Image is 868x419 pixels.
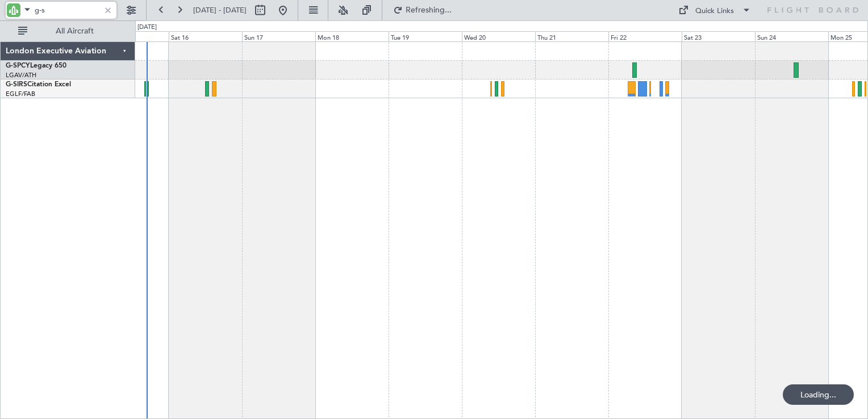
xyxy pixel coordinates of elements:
[388,1,456,19] button: Refreshing...
[12,22,123,40] button: All Aircraft
[6,62,30,69] span: G-SPCY
[169,31,242,41] div: Sat 16
[405,6,453,14] span: Refreshing...
[137,23,157,32] div: [DATE]
[673,1,757,19] button: Quick Links
[35,2,100,19] input: A/C (Reg. or Type)
[535,31,608,41] div: Thu 21
[682,31,755,41] div: Sat 23
[6,81,27,88] span: G-SIRS
[755,31,828,41] div: Sun 24
[695,6,734,17] div: Quick Links
[6,81,71,88] a: G-SIRSCitation Excel
[193,5,247,15] span: [DATE] - [DATE]
[389,31,462,41] div: Tue 19
[783,384,854,405] div: Loading...
[30,27,120,35] span: All Aircraft
[608,31,682,41] div: Fri 22
[315,31,389,41] div: Mon 18
[462,31,535,41] div: Wed 20
[6,71,36,79] a: LGAV/ATH
[6,90,35,98] a: EGLF/FAB
[242,31,315,41] div: Sun 17
[6,62,66,69] a: G-SPCYLegacy 650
